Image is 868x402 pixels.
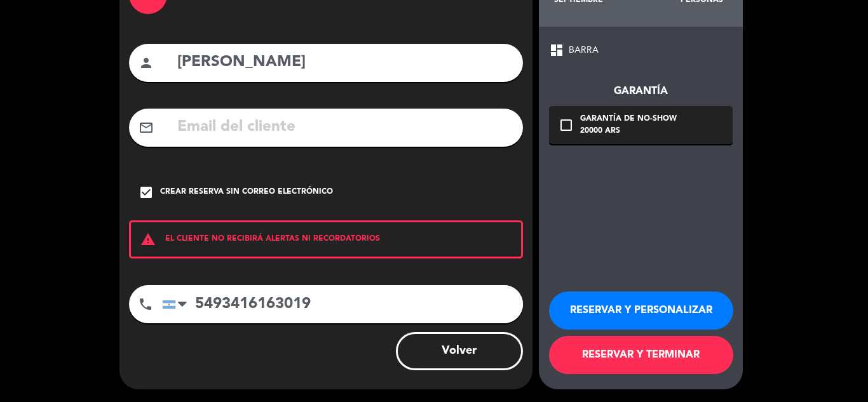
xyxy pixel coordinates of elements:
input: Nombre del cliente [176,50,513,76]
span: dashboard [549,43,564,58]
i: check_box [139,185,154,200]
button: RESERVAR Y PERSONALIZAR [549,291,733,330]
i: warning [131,232,165,247]
button: RESERVAR Y TERMINAR [549,336,733,374]
i: check_box_outline_blank [559,117,574,133]
input: Número de teléfono... [162,285,523,323]
i: phone [138,297,153,312]
div: Crear reserva sin correo electrónico [160,186,333,199]
div: 20000 ARS [580,125,677,138]
i: mail_outline [139,120,154,135]
div: EL CLIENTE NO RECIBIRÁ ALERTAS NI RECORDATORIOS [129,220,523,258]
div: Garantía de no-show [580,113,677,126]
div: Argentina: +54 [163,286,192,323]
button: Volver [396,332,523,370]
span: BARRA [569,43,599,58]
input: Email del cliente [176,114,513,140]
i: person [139,55,154,70]
div: Garantía [549,83,733,100]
